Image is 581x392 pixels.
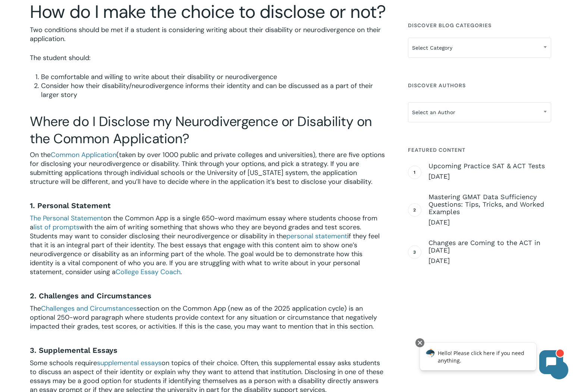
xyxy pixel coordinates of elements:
[41,72,277,81] span: Be comfortable and willing to write about their disability or neurodivergence
[30,214,103,223] a: The Personal Statement
[428,239,551,265] a: Changes are Coming to the ACT in [DATE] [DATE]
[408,40,551,56] span: Select Category
[30,150,385,186] span: (taken by over 1000 public and private colleges and universities), there are five options for dis...
[30,346,117,355] strong: 3. Supplemental Essays
[116,267,180,276] a: College Essay Coach
[408,19,551,32] h4: Discover Blog Categories
[408,79,551,92] h4: Discover Authors
[428,162,551,170] span: Upcoming Practice SAT & ACT Tests
[30,214,377,232] span: on the Common App is a single 650-word maximum essay where students choose from a
[30,291,151,300] strong: 2. Challenges and Circumstances
[428,172,551,181] span: [DATE]
[30,201,111,210] strong: 1. Personal Statement
[412,337,571,382] iframe: Chatbot
[34,223,79,232] a: list of prompts
[428,193,551,216] span: Mastering GMAT Data Sufficiency Questions: Tips, Tricks, and Worked Examples
[428,162,551,181] a: Upcoming Practice SAT & ACT Tests [DATE]
[286,232,347,241] a: personal statement
[30,304,41,313] span: The
[428,218,551,227] span: [DATE]
[30,223,361,241] span: with the aim of writing something that shows who they are beyond grades and test scores. Students...
[428,256,551,265] span: [DATE]
[30,358,97,367] span: Some schools require
[30,53,91,62] span: The student should:
[428,239,551,254] span: Changes are Coming to the ACT in [DATE]
[30,232,380,276] span: if they feel that it is an integral part of their identity. The best essays that engage with this...
[180,267,182,276] span: .
[408,102,551,122] span: Select an Author
[408,104,551,120] span: Select an Author
[41,304,136,313] a: Challenges and Circumstances
[428,193,551,227] a: Mastering GMAT Data Sufficiency Questions: Tips, Tricks, and Worked Examples [DATE]
[408,38,551,58] span: Select Category
[30,150,51,159] span: On the
[30,25,381,43] span: Two conditions should be met if a student is considering writing about their disability or neurod...
[30,304,377,331] span: section on the Common App (new as of the 2025 application cycle) is an optional 250-word paragrap...
[30,113,372,147] span: Where do I Disclose my Neurodivergence or Disability on the Common Application?
[41,81,373,99] span: Consider how their disability/neurodivergence informs their identity and can be discussed as a pa...
[51,150,116,159] a: Common Application
[97,358,161,367] a: supplemental essays
[408,143,551,157] h4: Featured Content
